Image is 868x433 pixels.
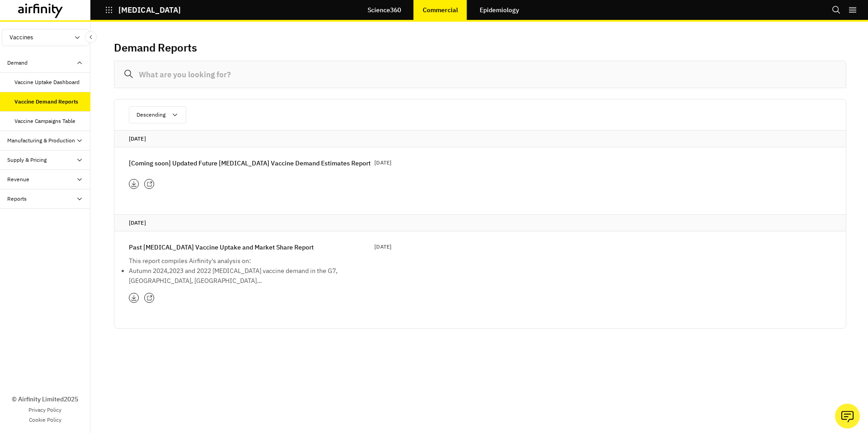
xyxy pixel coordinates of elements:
[7,195,27,203] div: Reports
[129,256,346,266] p: This report compiles Airfinity's analysis on:
[14,78,80,86] div: Vaccine Uptake Dashboard
[12,395,78,404] p: © Airfinity Limited 2025
[374,242,392,251] p: [DATE]
[374,158,392,167] p: [DATE]
[129,218,831,227] p: [DATE]
[129,266,346,286] li: Autumn 2024,2023 and 2022 [MEDICAL_DATA] vaccine demand in the G7, [GEOGRAPHIC_DATA], [GEOGRAPHIC...
[129,158,371,168] p: [Coming soon] Updated Future [MEDICAL_DATA] Vaccine Demand Estimates Report
[129,242,314,252] p: Past [MEDICAL_DATA] Vaccine Uptake and Market Share Report
[129,106,186,123] button: Descending
[835,404,860,428] button: Ask our analysts
[2,29,89,46] button: Vaccines
[114,41,197,54] h2: Demand Reports
[105,2,181,18] button: [MEDICAL_DATA]
[7,59,28,67] div: Demand
[118,6,181,14] p: [MEDICAL_DATA]
[7,175,29,184] div: Revenue
[14,98,78,106] div: Vaccine Demand Reports
[7,156,47,164] div: Supply & Pricing
[832,2,841,18] button: Search
[14,117,75,125] div: Vaccine Campaigns Table
[28,406,61,414] a: Privacy Policy
[114,61,846,88] input: What are you looking for?
[423,6,458,14] p: Commercial
[29,416,61,424] a: Cookie Policy
[129,134,831,143] p: [DATE]
[7,136,75,145] div: Manufacturing & Production
[85,31,97,43] button: Close Sidebar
